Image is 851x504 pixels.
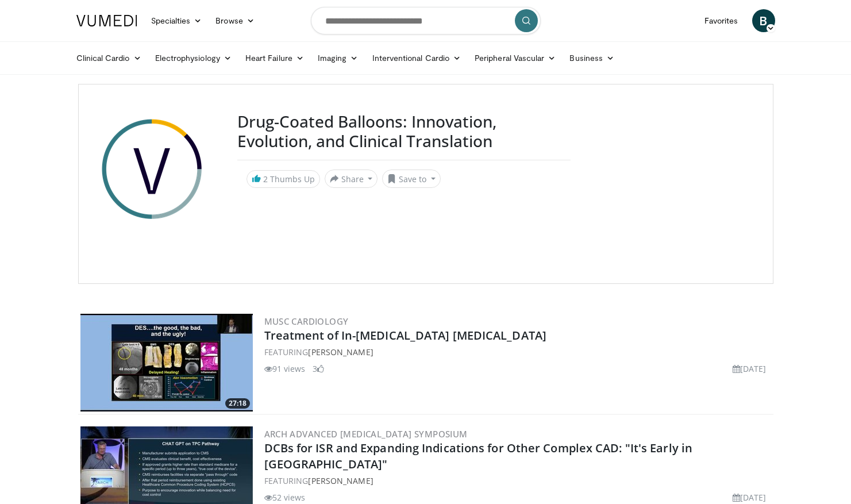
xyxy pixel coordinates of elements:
[70,47,148,70] a: Clinical Cardio
[263,174,268,184] span: 2
[325,170,378,188] button: Share
[237,112,571,151] h3: Drug-Coated Balloons: Innovation, Evolution, and Clinical Translation
[752,9,775,32] a: B
[225,398,250,409] span: 27:18
[148,47,238,70] a: Electrophysiology
[264,491,306,503] li: 52 views
[80,314,253,411] a: 27:18
[733,363,767,375] li: [DATE]
[144,9,209,32] a: Specialties
[308,475,373,486] a: [PERSON_NAME]
[311,7,541,34] input: Search topics, interventions
[209,9,261,32] a: Browse
[247,170,320,188] a: 2 Thumbs Up
[264,475,771,487] div: FEATURING
[382,170,441,188] button: Save to
[264,363,306,375] li: 91 views
[584,112,757,256] iframe: Advertisement
[365,47,468,70] a: Interventional Cardio
[264,316,349,327] a: MUSC Cardiology
[308,347,373,357] a: [PERSON_NAME]
[264,428,468,440] a: ARCH Advanced [MEDICAL_DATA] Symposium
[311,47,365,70] a: Imaging
[76,15,137,26] img: VuMedi Logo
[264,440,693,472] a: DCBs for ISR and Expanding Indications for Other Complex CAD: "It's Early in [GEOGRAPHIC_DATA]"
[698,9,745,32] a: Favorites
[238,47,311,70] a: Heart Failure
[80,314,253,411] img: 1231d81b-12c6-428a-849b-b95662be974c.300x170_q85_crop-smart_upscale.jpg
[563,47,621,70] a: Business
[264,346,771,358] div: FEATURING
[264,328,547,343] a: Treatment of In-[MEDICAL_DATA] [MEDICAL_DATA]
[468,47,563,70] a: Peripheral Vascular
[733,491,767,503] li: [DATE]
[313,363,324,375] li: 3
